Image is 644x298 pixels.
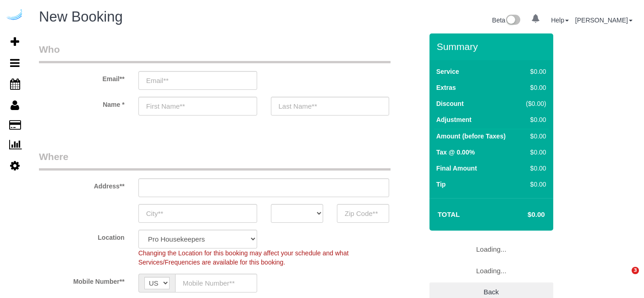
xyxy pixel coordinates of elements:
[138,249,349,266] span: Changing the Location for this booking may affect your schedule and what Services/Frequencies are...
[522,180,546,189] div: $0.00
[522,99,546,108] div: ($0.00)
[436,148,475,157] label: Tax @ 0.00%
[437,41,549,52] h3: Summary
[522,164,546,173] div: $0.00
[436,115,472,124] label: Adjustment
[632,267,639,274] span: 3
[32,97,132,109] label: Name *
[522,148,546,157] div: $0.00
[575,17,633,24] a: [PERSON_NAME]
[438,210,460,218] strong: Total
[39,150,391,171] legend: Where
[522,67,546,76] div: $0.00
[271,97,390,116] input: Last Name**
[522,83,546,92] div: $0.00
[522,115,546,124] div: $0.00
[436,83,456,92] label: Extras
[175,274,257,292] input: Mobile Number**
[138,97,257,116] input: First Name**
[505,15,520,27] img: New interface
[436,99,464,108] label: Discount
[551,17,569,24] a: Help
[32,230,132,242] label: Location
[436,180,446,189] label: Tip
[522,132,546,141] div: $0.00
[436,164,477,173] label: Final Amount
[613,267,635,289] iframe: Intercom live chat
[436,132,506,141] label: Amount (before Taxes)
[492,17,521,24] a: Beta
[500,211,545,219] h4: $0.00
[337,204,389,223] input: Zip Code**
[32,274,132,286] label: Mobile Number**
[39,9,123,25] span: New Booking
[39,43,391,63] legend: Who
[6,9,24,22] img: Automaid Logo
[436,67,459,76] label: Service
